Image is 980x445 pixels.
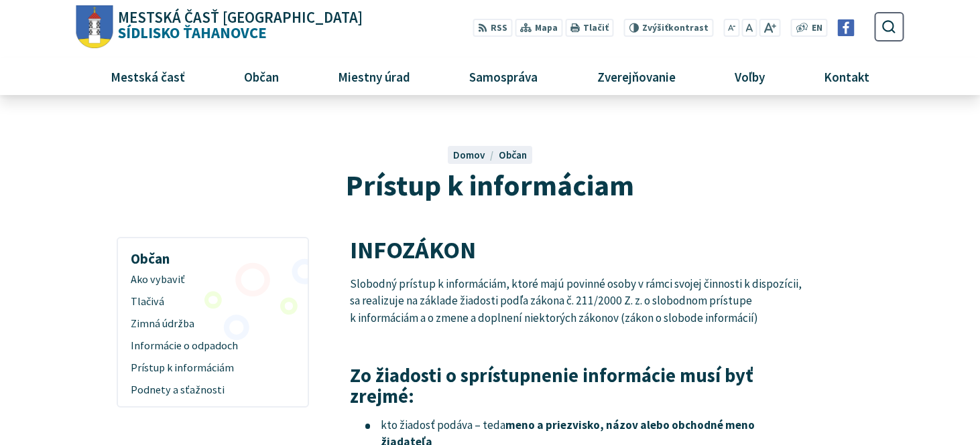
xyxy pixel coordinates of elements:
a: Podnety a sťažnosti [123,379,303,401]
a: Mapa [515,19,562,37]
p: Slobodný prístup k informáciám, ktoré majú povinné osoby v rámci svojej činnosti k dispozícii, sa... [350,276,802,327]
span: Ako vybaviť [131,269,295,291]
span: kontrast [642,23,709,33]
span: Zimná údržba [131,313,295,335]
span: Podnety a sťažnosti [131,379,295,401]
span: Prístup k informáciam [346,167,634,203]
span: Samospráva [465,58,543,94]
a: Domov [453,149,499,161]
button: Tlačiť [565,19,613,37]
span: RSS [491,21,507,35]
span: Tlačivá [131,291,295,313]
span: EN [812,21,822,35]
span: Mestská časť [106,58,190,94]
span: Občan [239,58,284,94]
a: Logo Sídlisko Ťahanovce, prejsť na domovskú stránku. [76,5,362,49]
a: EN [808,21,826,35]
a: RSS [473,19,512,37]
span: Zvýšiť [642,22,668,33]
span: Miestny úrad [333,58,416,94]
button: Zmenšiť veľkosť písma [723,19,739,37]
button: Nastaviť pôvodnú veľkosť písma [742,19,757,37]
span: Zverejňovanie [592,58,680,94]
span: Prístup k informáciám [131,357,295,379]
a: Ako vybaviť [123,269,303,291]
span: Mestská časť [GEOGRAPHIC_DATA] [118,10,363,25]
a: Miestny úrad [314,58,435,94]
img: Prejsť na Facebook stránku [838,19,855,36]
a: Mestská časť [86,58,210,94]
button: Zväčšiť veľkosť písma [759,19,780,37]
a: Prístup k informáciám [123,357,303,379]
a: Zverejňovanie [572,58,700,94]
a: Kontakt [799,58,894,94]
span: INFOZÁKON [350,234,476,265]
img: Prejsť na domovskú stránku [76,5,113,49]
a: Voľby [710,58,789,94]
strong: Zo žiadosti o sprístupnenie informácie musí byť zrejmé: [350,363,753,408]
a: Informácie o odpadoch [123,335,303,357]
a: Tlačivá [123,291,303,313]
span: Kontakt [818,58,874,94]
button: Zvýšiťkontrast [624,19,713,37]
span: Informácie o odpadoch [131,335,295,357]
span: Voľby [729,58,770,94]
a: Samospráva [445,58,562,94]
a: Zimná údržba [123,313,303,335]
span: Domov [453,149,485,161]
a: Občan [220,58,304,94]
span: Mapa [535,21,558,35]
a: Občan [499,149,527,161]
span: Sídlisko Ťahanovce [113,10,363,41]
h3: Občan [123,241,303,269]
span: Tlačiť [583,23,609,33]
